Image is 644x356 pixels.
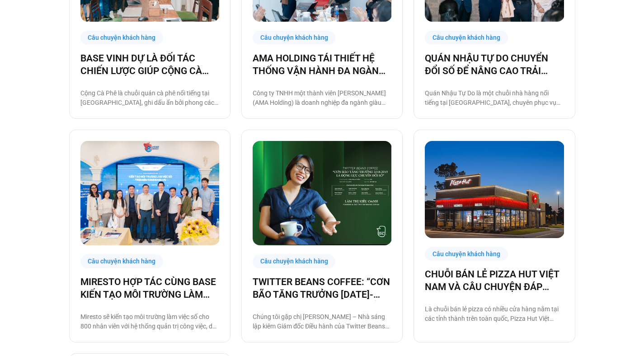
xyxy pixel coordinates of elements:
[253,276,391,301] a: TWITTER BEANS COFFEE: “CƠN BÃO TĂNG TRƯỞNG [DATE]-[DATE] LÀ ĐỘNG LỰC CHUYỂN ĐỔI SỐ”
[425,268,564,293] a: CHUỖI BÁN LẺ PIZZA HUT VIỆT NAM VÀ CÂU CHUYỆN ĐÁP ỨNG NHU CẦU TUYỂN DỤNG CÙNG BASE E-HIRING
[80,141,219,245] a: miresto kiến tạo môi trường làm việc số cùng base.vn
[425,31,508,45] div: Câu chuyện khách hàng
[80,312,219,331] p: Miresto sẽ kiến tạo môi trường làm việc số cho 800 nhân viên với hệ thống quản trị công việc, dự ...
[425,52,564,77] a: QUÁN NHẬU TỰ DO CHUYỂN ĐỔI SỐ ĐỂ NÂNG CAO TRẢI NGHIỆM CHO 1000 NHÂN SỰ
[80,254,164,268] div: Câu chuyện khách hàng
[425,304,564,323] p: Là chuỗi bán lẻ pizza có nhiều cửa hàng nằm tại các tỉnh thành trên toàn quốc, Pizza Hut Việt Nam...
[80,89,219,108] p: Cộng Cà Phê là chuỗi quán cà phê nổi tiếng tại [GEOGRAPHIC_DATA], ghi dấu ấn bởi phong cách thiết...
[253,312,391,331] p: Chúng tôi gặp chị [PERSON_NAME] – Nhà sáng lập kiêm Giám đốc Điều hành của Twitter Beans Coffee t...
[253,254,336,268] div: Câu chuyện khách hàng
[80,276,219,301] a: MIRESTO HỢP TÁC CÙNG BASE KIẾN TẠO MÔI TRƯỜNG LÀM VIỆC SỐ
[253,52,391,77] a: AMA HOLDING TÁI THIẾT HỆ THỐNG VẬN HÀNH ĐA NGÀNH CÙNG [DOMAIN_NAME]
[80,52,219,77] a: BASE VINH DỰ LÀ ĐỐI TÁC CHIẾN LƯỢC GIÚP CỘNG CÀ PHÊ CHUYỂN ĐỔI SỐ VẬN HÀNH!
[253,31,336,45] div: Câu chuyện khách hàng
[80,141,220,245] img: miresto kiến tạo môi trường làm việc số cùng base.vn
[80,31,164,45] div: Câu chuyện khách hàng
[425,89,564,108] p: Quán Nhậu Tự Do là một chuỗi nhà hàng nổi tiếng tại [GEOGRAPHIC_DATA], chuyên phục vụ các món nhậ...
[425,247,508,261] div: Câu chuyện khách hàng
[253,89,391,108] p: Công ty TNHH một thành viên [PERSON_NAME] (AMA Holding) là doanh nghiệp đa ngành giàu tiềm lực, h...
